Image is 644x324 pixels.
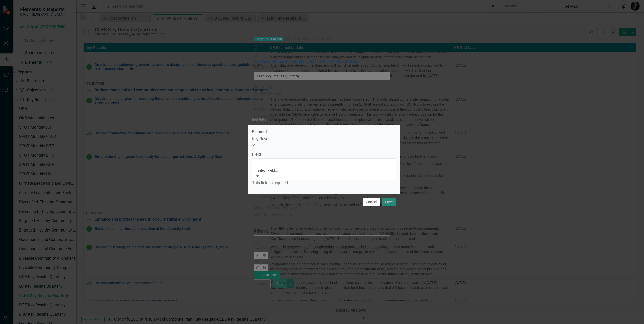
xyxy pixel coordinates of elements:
[252,180,396,186] div: This field is required
[382,198,396,206] button: Save
[252,118,268,121] div: Edit Filter
[363,198,380,206] button: Cancel
[257,168,334,173] div: Select Field...
[252,129,267,135] label: Element
[252,136,396,142] div: Key Result
[252,152,261,157] label: Field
